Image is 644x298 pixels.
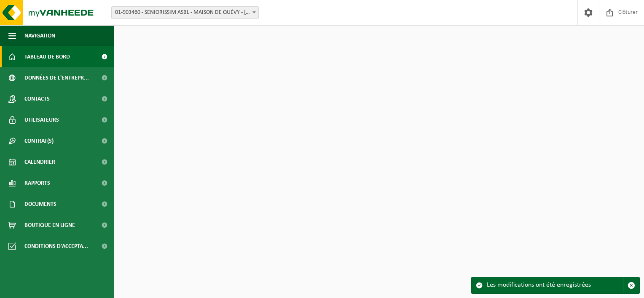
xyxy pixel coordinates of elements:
span: Utilisateurs [24,109,59,130]
div: Les modifications ont été enregistrées [487,277,623,293]
span: Navigation [24,25,55,46]
span: Calendrier [24,152,55,173]
span: Tableau de bord [24,46,70,67]
span: Contrat(s) [24,130,54,152]
span: Conditions d'accepta... [24,236,88,257]
span: 01-903460 - SENIORISSIM ASBL - MAISON DE QUÉVY - QUÉVY-LE-GRAND [111,6,259,19]
span: Rapports [24,173,50,194]
span: 01-903460 - SENIORISSIM ASBL - MAISON DE QUÉVY - QUÉVY-LE-GRAND [112,7,258,19]
span: Données de l'entrepr... [24,67,89,88]
span: Contacts [24,88,50,109]
span: Boutique en ligne [24,215,75,236]
span: Documents [24,194,56,215]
